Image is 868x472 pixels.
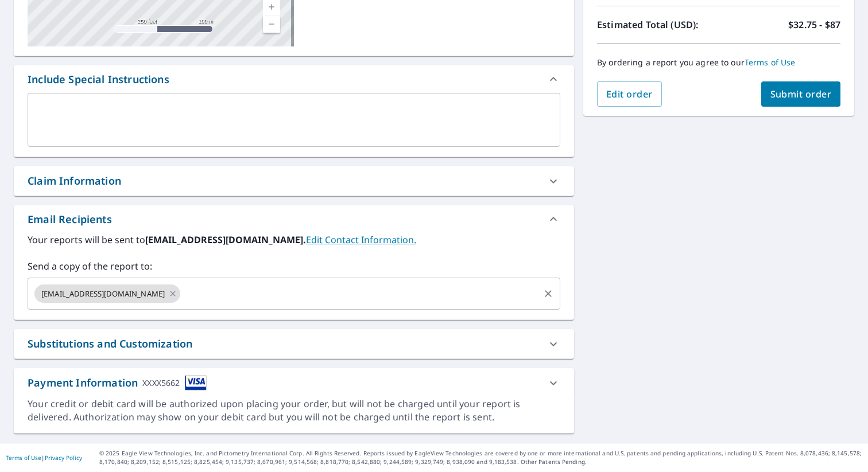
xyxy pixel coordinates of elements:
[788,18,840,32] p: $32.75 - $87
[28,336,192,352] div: Substitutions and Customization
[306,233,416,246] a: EditContactInfo
[34,284,180,303] div: [EMAIL_ADDRESS][DOMAIN_NAME]
[145,233,306,246] b: [EMAIL_ADDRESS][DOMAIN_NAME].
[28,212,112,227] div: Email Recipients
[597,57,840,68] p: By ordering a report you agree to our
[6,454,41,462] a: Terms of Use
[597,81,662,107] button: Edit order
[770,88,832,100] span: Submit order
[263,15,280,33] a: Current Level 17, Zoom Out
[99,449,862,466] p: © 2025 Eagle View Technologies, Inc. and Pictometry International Corp. All Rights Reserved. Repo...
[185,375,207,391] img: cardImage
[28,233,560,247] label: Your reports will be sent to
[14,205,574,233] div: Email Recipients
[28,259,560,273] label: Send a copy of the report to:
[14,329,574,358] div: Substitutions and Customization
[14,368,574,397] div: Payment InformationXXXX5662cardImage
[14,65,574,93] div: Include Special Instructions
[34,288,172,299] span: [EMAIL_ADDRESS][DOMAIN_NAME]
[28,72,169,87] div: Include Special Instructions
[540,286,556,302] button: Clear
[28,397,560,424] div: Your credit or debit card will be authorized upon placing your order, but will not be charged unt...
[606,88,653,100] span: Edit order
[6,454,82,461] p: |
[14,166,574,196] div: Claim Information
[745,57,796,68] a: Terms of Use
[28,375,207,391] div: Payment Information
[28,173,121,189] div: Claim Information
[761,81,841,107] button: Submit order
[45,454,82,462] a: Privacy Policy
[597,18,719,32] p: Estimated Total (USD):
[142,375,180,391] div: XXXX5662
